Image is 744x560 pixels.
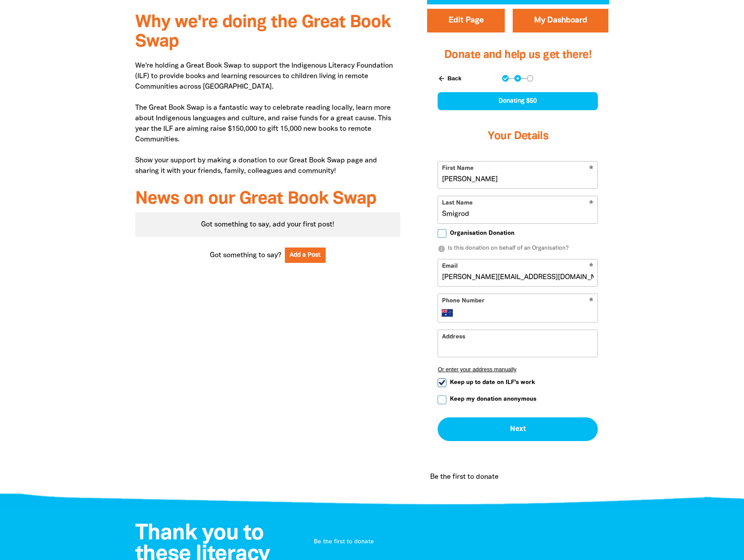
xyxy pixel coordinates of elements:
p: Be the first to donate [314,538,597,546]
span: Organisation Donation [450,229,514,237]
button: Back [434,71,465,86]
h3: Your Details [438,119,598,154]
p: We're holding a Great Book Swap to support the Indigenous Literacy Foundation (ILF) to provide bo... [135,61,401,176]
i: Required [589,298,593,306]
p: Is this donation on behalf of an Organisation? [438,244,598,253]
span: Why we're doing the Great Book Swap [135,14,391,50]
div: Got something to say, add your first post! [135,212,401,237]
div: Paginated content [310,532,600,552]
div: Donating $50 [438,92,598,110]
div: Donation stream [310,532,600,552]
div: Paginated content [135,212,401,237]
button: Navigate to step 3 of 3 to enter your payment details [527,75,533,82]
i: info [438,245,446,253]
i: arrow_back [438,75,446,83]
button: Add a Post [285,248,326,263]
button: Next [438,417,598,441]
span: Keep my donation anonymous [450,395,536,403]
span: Donate and help us get there! [444,50,592,60]
button: Edit Page [427,9,505,32]
a: My Dashboard [513,9,608,32]
input: Keep my donation anonymous [438,395,446,404]
button: Navigate to step 1 of 3 to enter your donation amount [502,75,509,82]
input: Organisation Donation [438,229,446,238]
div: Donation stream [427,461,609,493]
input: Keep up to date on ILF's work [438,378,446,387]
span: Got something to say? [210,250,281,261]
span: Keep up to date on ILF's work [450,378,535,387]
button: Navigate to step 2 of 3 to enter your details [514,75,521,82]
button: Or enter your address manually [438,366,598,373]
h3: News on our Great Book Swap [135,190,401,209]
p: Be the first to donate [430,472,499,482]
